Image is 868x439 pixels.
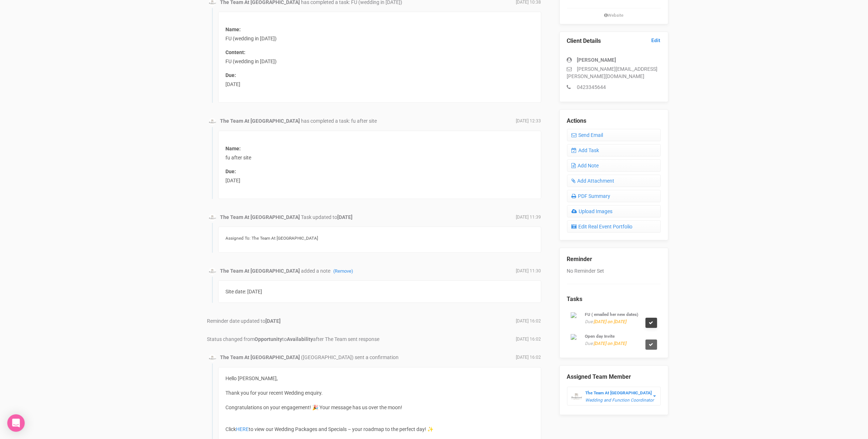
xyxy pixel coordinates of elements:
[226,26,534,42] div: FU (wedding in [DATE])
[585,334,615,339] small: Open day Invite
[567,144,661,157] a: Add Task
[226,72,534,79] label: Due:
[220,214,300,220] strong: The Team At [GEOGRAPHIC_DATA]
[567,159,661,172] a: Add Note
[287,336,313,342] strong: Availability
[226,168,534,184] div: [DATE]
[226,26,534,33] label: Name:
[567,387,661,406] button: The Team At [GEOGRAPHIC_DATA] Wedding and Function Coordinator
[571,334,582,340] img: watch.png
[226,168,534,175] label: Due:
[338,214,353,220] b: [DATE]
[585,312,639,317] small: FU ( emailed her new dates)
[226,72,534,88] div: [DATE]
[220,268,300,274] strong: The Team At [GEOGRAPHIC_DATA]
[567,12,661,19] small: Website
[255,336,282,342] strong: Opportunity
[571,391,582,402] img: BGLogo.jpg
[567,255,661,264] legend: Reminder
[207,318,281,324] span: Reminder date updated to
[571,312,582,318] img: watch.png
[516,336,541,342] span: [DATE] 16:02
[516,268,541,274] span: [DATE] 11:30
[567,190,661,202] a: PDF Summary
[567,129,661,141] a: Send Email
[301,118,377,124] span: has completed a task: fu after site
[586,390,652,395] strong: The Team At [GEOGRAPHIC_DATA]
[334,268,354,274] a: (Remove)
[226,236,318,241] small: Assigned To: The Team At [GEOGRAPHIC_DATA]
[585,319,627,324] em: Due:
[226,145,534,161] div: fu after site
[516,118,541,124] span: [DATE] 12:33
[209,214,216,221] img: BGLogo.jpg
[220,118,300,124] strong: The Team At [GEOGRAPHIC_DATA]
[594,341,627,346] span: [DATE] on [DATE]
[586,398,654,403] em: Wedding and Function Coordinator
[577,57,616,63] strong: [PERSON_NAME]
[301,268,354,274] span: added a note
[207,336,380,342] span: Status changed from to after The Team sent response
[652,37,661,44] a: Edit
[567,84,661,91] p: 0423345644
[226,145,534,152] label: Name:
[567,295,661,304] legend: Tasks
[516,214,541,220] span: [DATE] 11:39
[209,268,216,275] img: BGLogo.jpg
[226,49,534,65] div: FU (wedding in [DATE])
[249,426,434,432] span: to view our Wedding Packages and Specials – your roadmap to the perfect day! ✨
[567,220,661,233] a: Edit Real Event Portfolio
[226,375,534,411] div: Hello [PERSON_NAME], Thank you for your recent Wedding enquiry.
[226,426,236,432] span: Click
[567,373,661,381] legend: Assigned Team Member
[220,354,300,360] strong: The Team At [GEOGRAPHIC_DATA]
[7,414,25,432] div: Open Intercom Messenger
[567,117,661,125] legend: Actions
[209,354,216,362] img: BGLogo.jpg
[585,341,627,346] em: Due:
[567,205,661,218] a: Upload Images
[226,49,534,56] label: Content:
[226,405,403,410] span: Congratulations on your engagement! 🎉 Your message has us over the moon!
[594,319,627,324] span: [DATE] on [DATE]
[516,354,541,361] span: [DATE] 16:02
[218,280,541,303] div: Site date: [DATE]
[266,318,281,324] b: [DATE]
[516,318,541,324] span: [DATE] 16:02
[567,248,661,351] div: No Reminder Set
[567,65,661,80] p: [PERSON_NAME][EMAIL_ADDRESS][PERSON_NAME][DOMAIN_NAME]
[301,214,353,220] span: Task updated to
[567,175,661,187] a: Add Attachment
[567,37,661,45] legend: Client Details
[209,118,216,125] img: BGLogo.jpg
[301,354,399,360] span: ([GEOGRAPHIC_DATA]) sent a confirmation
[236,426,249,432] a: HERE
